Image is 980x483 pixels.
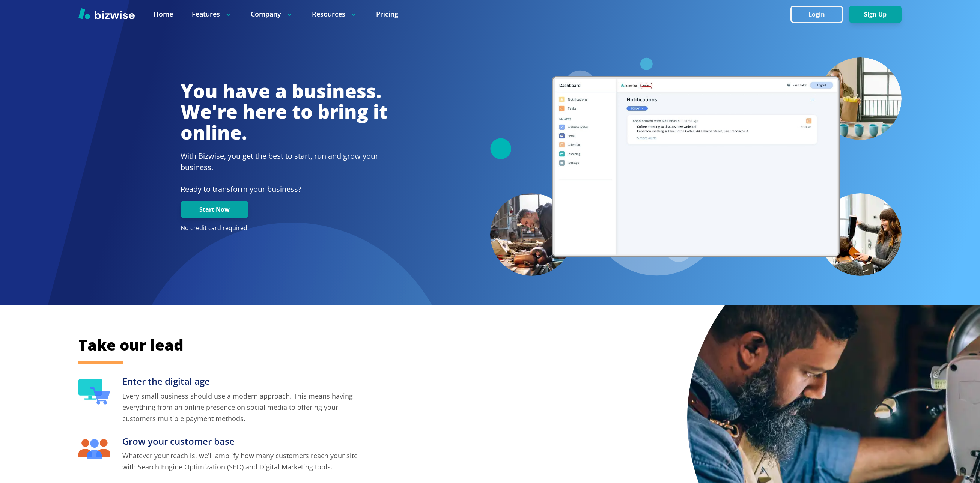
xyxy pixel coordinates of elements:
p: No credit card required. [181,224,388,232]
p: Resources [312,9,357,19]
img: Bizwise Logo [78,8,135,19]
p: Company [251,9,293,19]
a: Login [790,11,849,18]
p: Ready to transform your business? [181,184,388,195]
p: Features [192,9,232,19]
h2: Take our lead [78,335,641,355]
a: Start Now [181,206,248,213]
h3: Enter the digital age [122,375,360,388]
img: Enter the digital age Icon [78,379,110,405]
button: Start Now [181,201,248,218]
p: Every small business should use a modern approach. This means having everything from an online pr... [122,390,360,424]
a: Sign Up [849,11,902,18]
button: Sign Up [849,6,902,23]
h1: You have a business. We're here to bring it online. [181,81,388,143]
p: Whatever your reach is, we'll amplify how many customers reach your site with Search Engine Optim... [122,450,360,472]
a: Home [154,9,173,19]
a: Pricing [376,9,398,19]
img: Grow your customer base Icon [78,439,110,459]
button: Login [790,6,843,23]
h3: Grow your customer base [122,435,360,448]
h2: With Bizwise, you get the best to start, run and grow your business. [181,150,388,173]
